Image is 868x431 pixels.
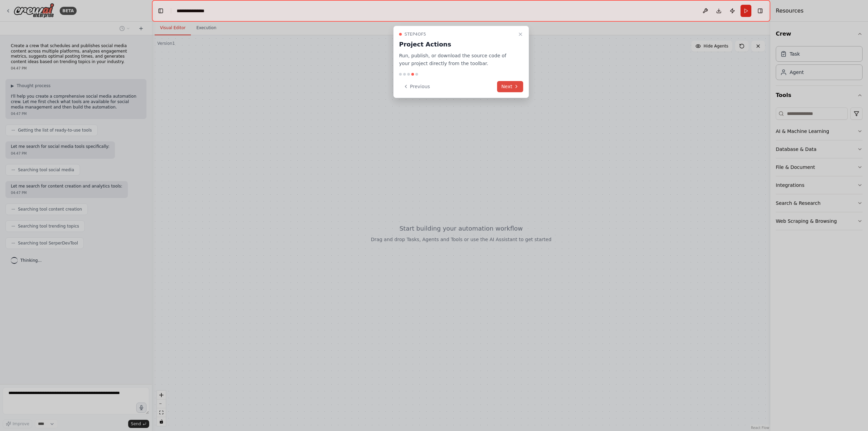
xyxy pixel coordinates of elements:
h3: Project Actions [399,40,515,49]
button: Next [497,81,523,92]
button: Previous [399,81,434,92]
button: Hide left sidebar [156,6,165,16]
button: Close walkthrough [516,30,525,38]
span: Step 4 of 5 [405,32,426,37]
p: Run, publish, or download the source code of your project directly from the toolbar. [399,52,515,67]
